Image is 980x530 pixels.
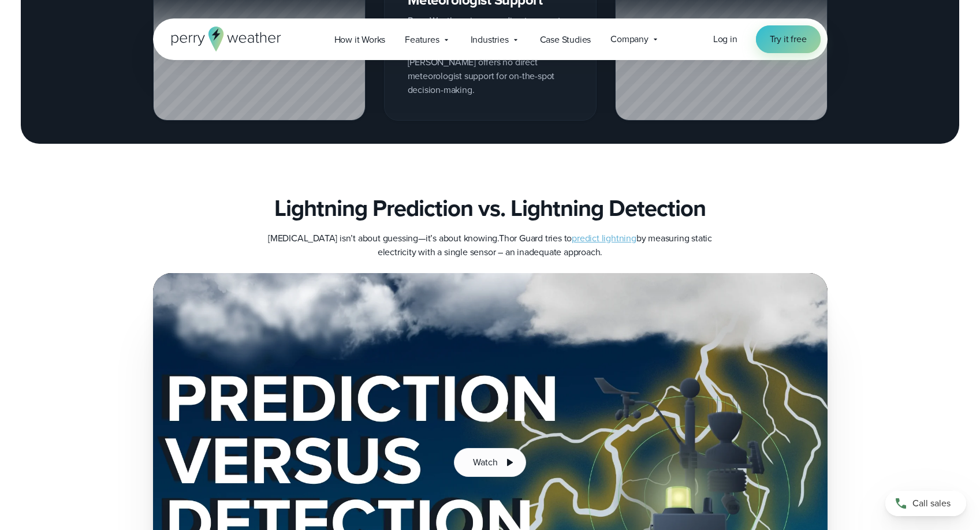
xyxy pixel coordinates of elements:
span: Case Studies [540,33,591,47]
h4: Lightning Prediction vs. Lightning Detection [274,195,706,222]
button: Watch [454,448,526,477]
span: How it Works [334,33,386,47]
p: Thor Guard tries to by measuring static electricity with a single sensor – an inadequate approach. [259,232,721,259]
span: Log in [713,32,737,46]
a: predict lightning [572,232,636,245]
span: Company [610,32,649,46]
span: Features [405,33,439,47]
span: Call sales [912,497,951,510]
span: Watch [473,456,497,469]
a: How it Works [325,28,396,51]
a: Try it free [756,25,821,53]
a: Call sales [885,491,966,516]
span: Try it free [770,32,807,46]
a: Log in [713,32,737,46]
span: [MEDICAL_DATA] isn’t about guessing—it’s about knowing. [268,232,499,245]
span: Industries [471,33,509,47]
a: Case Studies [530,28,601,51]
